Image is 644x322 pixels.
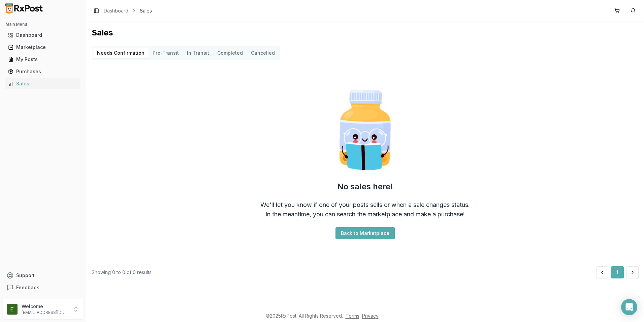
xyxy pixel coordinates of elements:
[5,41,80,53] a: Marketplace
[8,56,78,63] div: My Posts
[322,87,408,173] img: Smart Pill Bottle
[5,78,80,90] a: Sales
[104,7,128,14] a: Dashboard
[5,53,80,65] a: My Posts
[362,313,379,319] a: Privacy
[3,281,83,294] button: Feedback
[92,27,639,38] h1: Sales
[140,7,152,14] span: Sales
[3,54,83,65] button: My Posts
[5,65,80,78] a: Purchases
[8,68,78,75] div: Purchases
[149,48,183,58] button: Pre-Transit
[183,48,213,58] button: In Transit
[3,269,83,281] button: Support
[260,200,470,210] div: We'll let you know if one of your posts sells or when a sale changes status.
[5,22,80,27] h2: Main Menu
[213,48,247,58] button: Completed
[247,48,279,58] button: Cancelled
[92,269,152,276] div: Showing 0 to 0 of 0 results
[104,7,152,14] nav: breadcrumb
[93,48,149,58] button: Needs Confirmation
[335,227,395,239] button: Back to Marketplace
[337,181,393,192] h2: No sales here!
[3,30,83,41] button: Dashboard
[621,299,637,315] div: Open Intercom Messenger
[8,32,78,38] div: Dashboard
[3,42,83,53] button: Marketplace
[3,3,46,14] img: RxPost Logo
[3,78,83,89] button: Sales
[16,284,39,291] span: Feedback
[22,310,68,315] p: [EMAIL_ADDRESS][DOMAIN_NAME]
[346,313,359,319] a: Terms
[3,66,83,77] button: Purchases
[22,303,68,310] p: Welcome
[7,304,18,315] img: User avatar
[611,266,624,278] button: 1
[8,44,78,51] div: Marketplace
[5,29,80,41] a: Dashboard
[265,210,465,219] div: In the meantime, you can search the marketplace and make a purchase!
[8,80,78,87] div: Sales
